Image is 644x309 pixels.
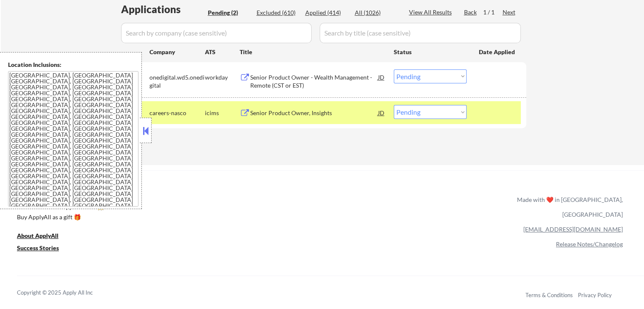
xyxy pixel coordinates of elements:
div: workday [205,73,240,82]
a: Refer & earn free applications 👯‍♀️ [17,204,340,213]
div: JD [377,69,386,85]
div: Title [240,48,386,56]
div: Applied (414) [305,8,348,17]
div: Location Inclusions: [8,61,138,69]
div: careers-nasco [149,109,205,117]
div: Status [394,44,467,59]
div: Excluded (610) [257,8,299,17]
div: Made with ❤️ in [GEOGRAPHIC_DATA], [GEOGRAPHIC_DATA] [514,192,623,222]
div: Next [503,8,516,17]
u: Success Stories [17,244,59,251]
div: Copyright © 2025 Apply All Inc [17,289,114,297]
div: 1 / 1 [483,8,503,17]
div: ATS [205,48,240,56]
div: Company [149,48,205,56]
a: Buy ApplyAll as a gift 🎁 [17,213,102,223]
input: Search by company (case sensitive) [121,23,312,43]
div: Pending (2) [208,8,250,17]
div: Buy ApplyAll as a gift 🎁 [17,214,102,220]
div: All (1026) [355,8,397,17]
div: Date Applied [479,48,516,56]
div: View All Results [409,8,454,17]
div: Senior Product Owner - Wealth Management - Remote (CST or EST) [250,73,378,90]
div: Senior Product Owner, Insights [250,109,378,117]
input: Search by title (case sensitive) [320,23,521,43]
a: Terms & Conditions [525,292,573,298]
div: Back [464,8,478,17]
a: Release Notes/Changelog [556,240,623,248]
div: icims [205,109,240,117]
div: onedigital.wd5.onedigital [149,73,205,90]
div: Applications [121,4,205,14]
a: About ApplyAll [17,232,70,242]
a: [EMAIL_ADDRESS][DOMAIN_NAME] [523,226,623,233]
div: JD [377,105,386,120]
u: About ApplyAll [17,232,58,239]
a: Privacy Policy [578,292,612,298]
a: Success Stories [17,244,70,254]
